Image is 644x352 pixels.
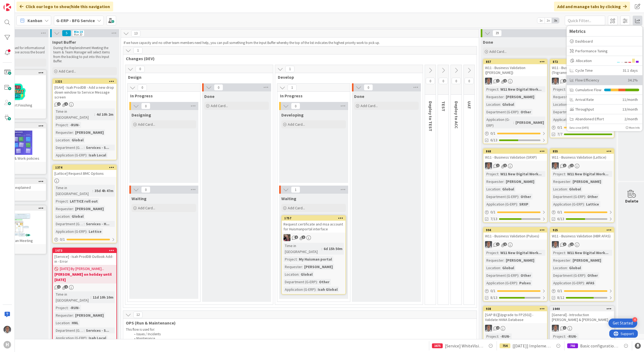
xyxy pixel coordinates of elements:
[73,206,74,212] span: :
[483,311,547,323] div: [SAP B1][Upgrade to FP2502] - Validate HANA Database
[552,94,570,100] div: Requester
[483,209,547,216] div: 0/1
[316,286,339,292] div: Isah Global
[552,250,565,256] div: Project
[552,265,567,271] div: Location
[514,119,545,125] div: [PERSON_NAME]
[54,137,70,143] div: Location
[565,86,566,92] span: :
[503,242,507,246] span: 2
[70,320,70,326] span: :
[54,221,84,227] div: Department (G-ERP)
[70,137,85,143] div: Global
[68,122,81,128] div: -RUN-
[622,106,638,112] div: 13/month
[95,111,115,117] div: 4d 10h 2m
[299,271,314,277] div: Global
[485,257,504,263] div: Requester
[73,312,74,318] span: :
[496,79,500,83] span: 1
[70,213,85,219] div: Global
[608,319,637,328] div: Open Get Started checklist, remaining modules: 4
[54,305,68,311] div: Project
[517,280,518,286] span: :
[552,186,567,192] div: Location
[552,171,565,177] div: Project
[571,179,603,184] div: [PERSON_NAME]
[552,179,570,184] div: Requester
[550,162,614,169] div: PS
[499,171,543,177] div: W11 New Digital Work...
[282,221,345,233] div: Request certificate and msa account for Huismanportal interface
[586,272,599,278] div: Other
[490,209,496,215] span: 0 / 1
[485,265,500,271] div: Location
[54,272,115,282] b: [PERSON_NAME] on holiday until [DATE]
[569,27,640,35] span: Metrics
[56,18,95,23] b: G-ERP - BFG Service
[57,285,61,289] span: 1
[499,250,543,256] div: W11 New Digital Work...
[288,122,305,127] span: Add Card...
[27,17,42,24] span: Kanban
[54,108,94,120] div: Time in [GEOGRAPHIC_DATA]
[565,171,566,177] span: :
[570,97,618,102] div: Arrival Rate
[53,165,116,170] div: 1374
[87,228,103,234] div: Lattice
[53,84,116,101] div: [ISAH] - Isah ProdDB - Add a new drop down window to Service Message screen
[283,264,302,270] div: Requester
[623,67,638,73] div: 31.1 days
[283,271,299,277] div: Location
[483,227,548,302] a: 994W11 - Business Validation (Pulses)PSProject:W11 New Digital Work...Requester:[PERSON_NAME]Loca...
[570,58,614,63] div: Allocation
[70,320,80,326] div: HNL
[501,101,515,107] div: Global
[302,264,303,270] span: :
[570,77,624,83] div: Flow Efficiency
[485,250,498,256] div: Project
[553,307,614,311] div: 1040
[483,78,547,85] div: PS
[317,279,318,285] span: :
[570,106,618,112] div: Throughput
[550,228,614,240] div: 925W11 - Business Validation (HBR AFAS)
[288,206,305,210] span: Add Card...
[485,325,492,332] img: PS
[485,179,504,184] div: Requester
[565,250,566,256] span: :
[68,305,68,311] span: :
[91,294,115,300] div: 11d 10h 10m
[70,213,70,219] span: :
[490,288,496,294] span: 0 / 1
[283,256,297,262] div: Project
[483,228,547,240] div: 994W11 - Business Validation (Pulses)
[483,148,548,223] a: 868W11 - Business Validation (SRXP)PSProject:W11 New Digital Work...Requester:[PERSON_NAME]Locati...
[54,213,70,219] div: Location
[553,149,614,153] div: 855
[519,272,532,278] div: Other
[54,198,68,204] div: Project
[504,179,504,184] span: :
[570,116,620,122] div: Abandoned Effort
[518,194,519,200] span: :
[519,194,532,200] div: Other
[557,125,562,130] span: 0 / 1
[552,101,567,107] div: Location
[563,242,566,246] span: 1
[53,170,116,177] div: [Lattice] Request BMC Options
[282,234,345,241] div: BF
[563,79,566,83] span: 1
[567,265,568,271] span: :
[632,317,637,322] div: 4
[283,279,317,285] div: Department (G-ERP)
[550,311,614,323] div: [General] - Introduction [PERSON_NAME] & [PERSON_NAME]
[567,186,568,192] span: :
[53,79,116,84] div: 1221
[498,250,499,256] span: :
[550,241,614,248] div: PS
[570,38,639,44] div: Dashboard
[483,306,547,323] div: 938[SAP B1][Upgrade to FP2502] - Validate HANA Database
[68,198,99,204] div: LATTICE roll out
[550,209,614,216] div: 0/1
